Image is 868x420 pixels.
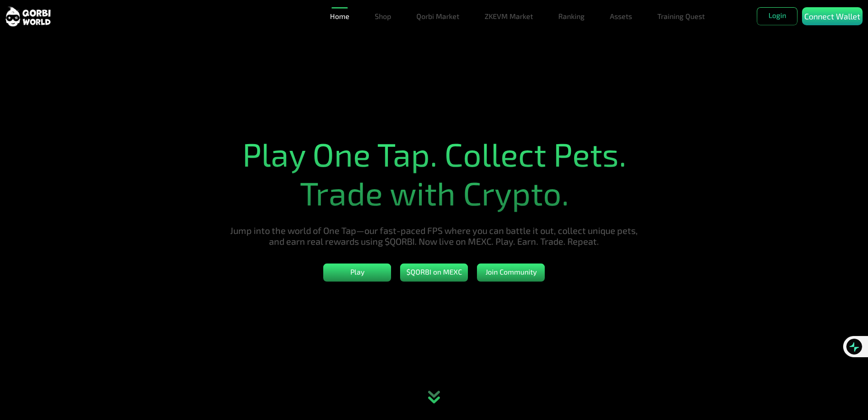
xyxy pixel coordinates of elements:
a: Shop [371,7,395,25]
a: Ranking [555,7,588,25]
h5: Jump into the world of One Tap—our fast-paced FPS where you can battle it out, collect unique pet... [222,224,646,246]
button: Join Community [477,263,545,281]
a: Home [326,7,353,25]
h1: Play One Tap. Collect Pets. Trade with Crypto. [222,134,646,212]
a: Assets [606,7,636,25]
p: Connect Wallet [804,10,860,23]
button: Login [757,7,797,25]
button: $QORBI on MEXC [400,263,468,281]
a: ZKEVM Market [481,7,537,25]
a: Qorbi Market [413,7,463,25]
div: animation [414,379,454,420]
a: Training Quest [654,7,708,25]
button: Play [323,263,391,281]
img: sticky brand-logo [5,6,51,27]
